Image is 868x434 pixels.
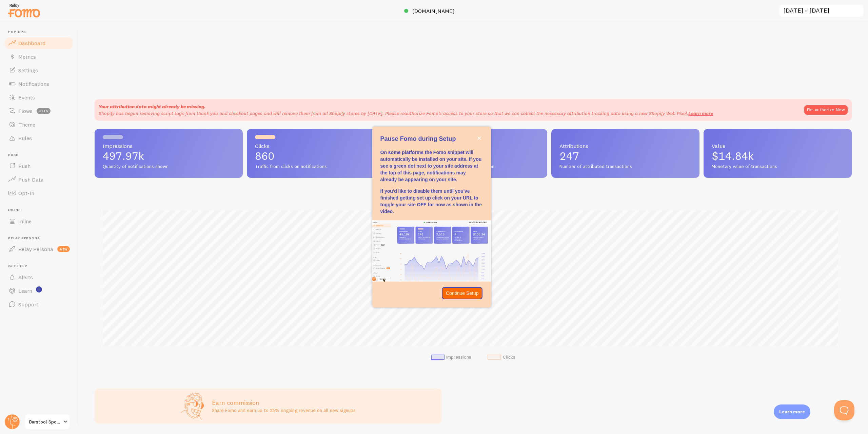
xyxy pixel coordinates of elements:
[4,131,74,145] a: Rules
[4,36,74,50] a: Dashboard
[18,176,44,183] span: Push Data
[212,407,356,414] p: Share Fomo and earn up to 25% ongoing revenue on all new signups
[446,290,479,297] p: Continue Setup
[4,91,74,104] a: Events
[103,164,235,170] span: Quantity of notifications shown
[18,163,31,169] span: Push
[212,399,356,407] h3: Earn commission
[804,105,848,115] button: Re-authorize Now
[18,218,32,225] span: Inline
[4,77,74,91] a: Notifications
[18,108,33,114] span: Flows
[712,149,754,163] span: $14.84k
[4,298,74,311] a: Support
[380,135,483,144] p: Pause Fomo during Setup
[8,264,74,268] span: Get Help
[442,287,483,299] button: Continue Setup
[4,63,74,77] a: Settings
[18,67,38,74] span: Settings
[24,414,70,430] a: Barstool Sports
[688,110,713,116] a: Learn more
[834,400,854,420] iframe: Help Scout Beacon - Open
[4,284,74,298] a: Learn
[559,151,691,162] p: 247
[4,118,74,131] a: Theme
[8,208,74,212] span: Inline
[18,40,45,46] span: Dashboard
[4,242,74,256] a: Relay Persona new
[488,354,515,360] li: Clicks
[103,151,235,162] p: 497.97k
[559,143,691,149] span: Attributions
[36,286,42,293] svg: <p>Watch New Feature Tutorials!</p>
[255,164,387,170] span: Traffic from clicks on notifications
[712,143,844,149] span: Value
[103,143,235,149] span: Impressions
[4,270,74,284] a: Alerts
[18,94,35,101] span: Events
[57,246,70,252] span: new
[18,287,32,294] span: Learn
[372,127,491,307] div: Pause Fomo during Setup
[99,103,205,110] strong: Your attribution data might already be missing.
[712,164,844,170] span: Monetary value of transactions
[8,30,74,34] span: Pop-ups
[4,50,74,63] a: Metrics
[37,108,51,114] span: beta
[18,301,38,308] span: Support
[4,159,74,173] a: Push
[774,404,810,419] div: Learn more
[380,188,483,215] p: If you'd like to disable them until you've finished getting set up click on your URL to toggle yo...
[559,164,691,170] span: Number of attributed transactions
[4,214,74,228] a: Inline
[18,274,33,281] span: Alerts
[8,153,74,157] span: Push
[18,121,35,128] span: Theme
[4,186,74,200] a: Opt-In
[8,236,74,241] span: Relay Persona
[18,53,36,60] span: Metrics
[476,135,483,142] button: close,
[18,190,34,196] span: Opt-In
[29,418,61,426] span: Barstool Sports
[4,173,74,186] a: Push Data
[18,246,53,252] span: Relay Persona
[431,354,471,360] li: Impressions
[380,149,483,183] p: On some platforms the Fomo snippet will automatically be installed on your site. If you see a gre...
[779,409,805,415] p: Learn more
[99,110,713,117] p: Shopify has begun removing script tags from thank you and checkout pages and will remove them fro...
[18,135,32,141] span: Rules
[255,151,387,162] p: 860
[255,143,387,149] span: Clicks
[18,80,49,87] span: Notifications
[7,2,41,19] img: fomo-relay-logo-orange.svg
[4,104,74,118] a: Flows beta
